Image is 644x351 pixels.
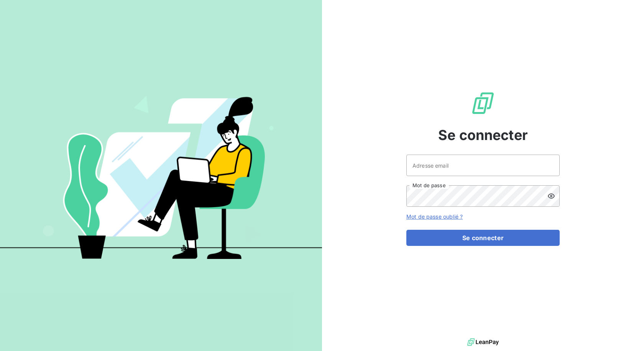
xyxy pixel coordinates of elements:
[438,125,528,145] span: Se connecter
[467,336,499,348] img: logo
[471,91,495,115] img: Logo LeanPay
[406,213,463,220] a: Mot de passe oublié ?
[406,230,560,246] button: Se connecter
[406,155,560,176] input: placeholder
